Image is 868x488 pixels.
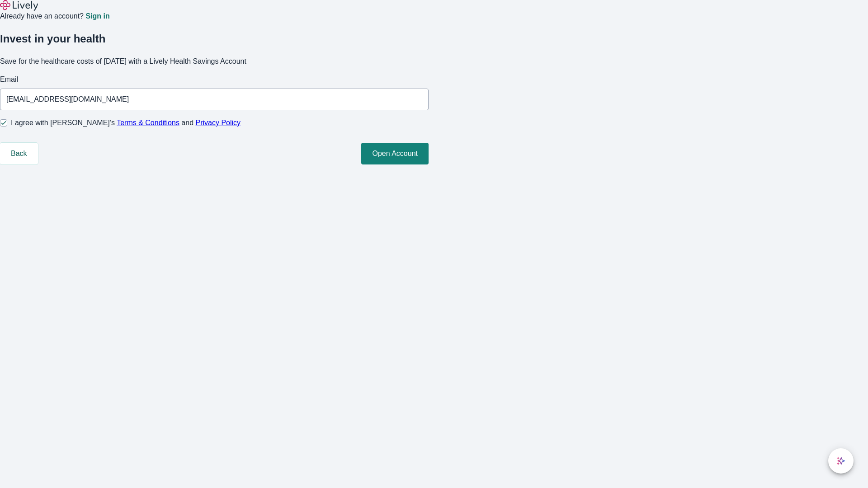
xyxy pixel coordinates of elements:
button: chat [828,448,854,474]
svg: Lively AI Assistant [836,456,845,465]
a: Terms & Conditions [117,119,179,127]
a: Privacy Policy [196,119,241,127]
button: Open Account [361,143,429,164]
a: Sign in [85,13,109,20]
span: I agree with [PERSON_NAME]’s and [11,117,241,128]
